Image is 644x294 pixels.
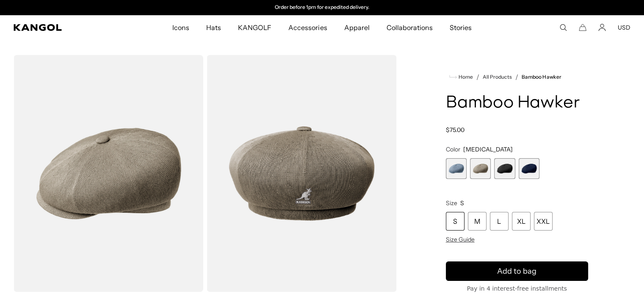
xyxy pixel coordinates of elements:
[446,72,588,82] nav: breadcrumbs
[335,15,378,40] a: Apparel
[519,158,539,179] div: 4 of 4
[206,15,221,40] span: Hats
[468,212,486,231] div: M
[579,24,586,31] button: Cart
[494,158,515,179] div: 3 of 4
[512,72,518,82] li: /
[618,24,630,31] button: USD
[512,212,531,231] div: XL
[446,212,464,231] div: S
[463,146,513,153] span: [MEDICAL_DATA]
[288,15,327,40] span: Accessories
[378,15,441,40] a: Collaborations
[207,55,396,292] img: color-smog
[344,15,369,40] span: Apparel
[473,72,479,82] li: /
[457,74,473,80] span: Home
[494,158,515,179] label: Black
[519,158,539,179] label: Dark Blue
[446,158,467,179] label: DENIM BLUE
[238,15,271,40] span: KANGOLF
[198,15,229,40] a: Hats
[275,4,369,11] p: Order before 1pm for expedited delivery.
[235,4,409,11] div: Announcement
[446,146,460,153] span: Color
[534,212,553,231] div: XXL
[229,15,280,40] a: KANGOLF
[235,4,409,11] slideshow-component: Announcement bar
[446,126,464,134] span: $75.00
[522,74,561,80] a: Bamboo Hawker
[387,15,433,40] span: Collaborations
[14,55,203,292] img: color-smog
[172,15,189,40] span: Icons
[446,94,588,113] h1: Bamboo Hawker
[449,73,473,81] a: Home
[450,15,472,40] span: Stories
[446,261,588,281] button: Add to bag
[446,199,457,207] span: Size
[559,24,567,31] summary: Search here
[280,15,335,40] a: Accessories
[441,15,480,40] a: Stories
[470,158,491,179] div: 2 of 4
[490,212,509,231] div: L
[460,199,464,207] span: S
[470,158,491,179] label: Smog
[14,24,113,31] a: Kangol
[164,15,198,40] a: Icons
[483,74,512,80] a: All Products
[446,236,475,243] span: Size Guide
[497,266,536,277] span: Add to bag
[598,24,606,31] a: Account
[235,4,409,11] div: 2 of 2
[446,158,467,179] div: 1 of 4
